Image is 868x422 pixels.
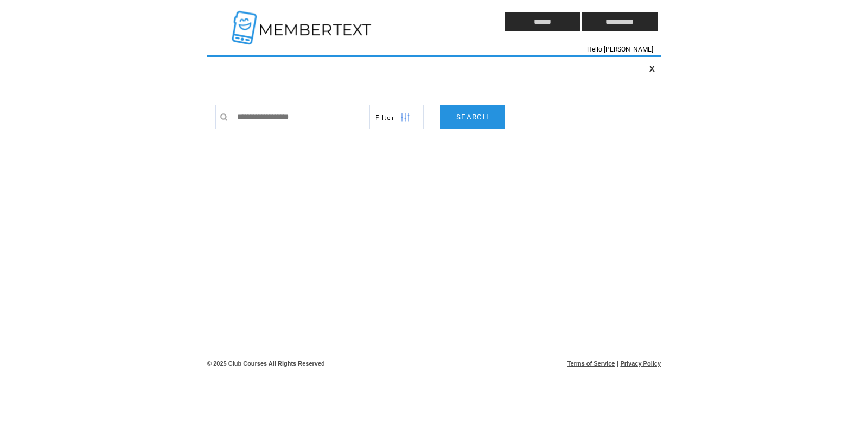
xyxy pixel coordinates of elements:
a: Terms of Service [567,360,615,367]
span: Show filters [375,113,395,122]
span: © 2025 Club Courses All Rights Reserved [207,360,325,367]
span: | [617,360,618,367]
a: Filter [369,105,424,129]
img: filters.png [400,105,410,130]
a: SEARCH [440,105,505,129]
a: Privacy Policy [620,360,661,367]
span: Hello [PERSON_NAME] [587,46,653,53]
